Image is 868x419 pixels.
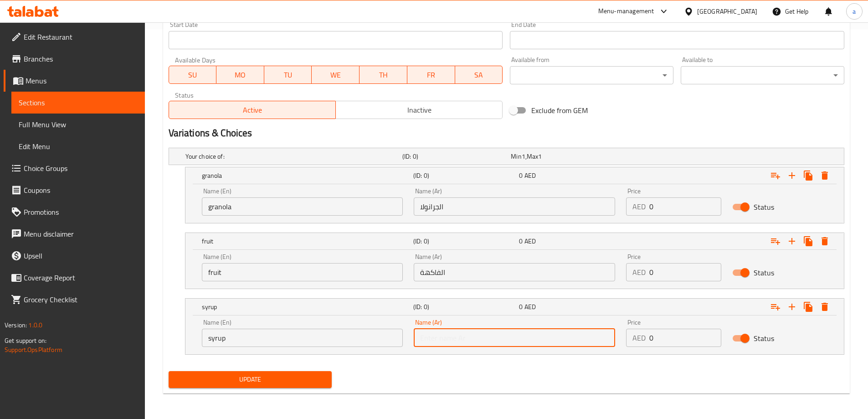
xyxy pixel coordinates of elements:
[202,302,410,311] h5: syrup
[202,329,403,347] input: Enter name En
[754,267,774,278] span: Status
[11,92,145,114] a: Sections
[19,141,138,152] span: Edit Menu
[202,237,410,246] h5: fruit
[24,272,138,283] span: Coverage Report
[455,66,503,84] button: SA
[360,66,407,84] button: TH
[185,152,399,161] h5: Your choice of:
[510,66,673,84] div: ​
[519,170,523,181] span: 0
[414,329,615,347] input: Enter name Ar
[185,167,844,184] div: Expand
[649,329,721,347] input: Please enter price
[632,267,646,278] p: AED
[4,289,145,310] a: Grocery Checklist
[402,152,507,161] h5: (ID: 0)
[649,197,721,216] input: Please enter price
[4,201,145,223] a: Promotions
[4,179,145,201] a: Coupons
[220,68,261,82] span: MO
[202,197,403,216] input: Enter name En
[681,66,844,84] div: ​
[4,48,145,70] a: Branches
[4,223,145,245] a: Menu disclaimer
[264,66,312,84] button: TU
[414,263,615,281] input: Enter name Ar
[519,235,523,247] span: 0
[784,299,800,315] button: Add new choice
[24,53,138,64] span: Branches
[817,167,833,184] button: Delete granola
[24,228,138,239] span: Menu disclaimer
[511,152,616,161] div: ,
[216,66,264,84] button: MO
[26,75,138,86] span: Menus
[413,171,515,180] h5: (ID: 0)
[817,299,833,315] button: Delete syrup
[411,68,452,82] span: FR
[524,301,536,313] span: AED
[4,157,145,179] a: Choice Groups
[4,267,145,289] a: Coverage Report
[169,101,336,119] button: Active
[697,6,757,16] div: [GEOGRAPHIC_DATA]
[185,299,844,315] div: Expand
[185,233,844,249] div: Expand
[598,6,654,17] div: Menu-management
[268,68,308,82] span: TU
[754,202,774,212] span: Status
[339,103,499,117] span: Inactive
[5,319,27,331] span: Version:
[28,319,42,331] span: 1.0.0
[632,201,646,212] p: AED
[5,344,62,356] a: Support.OpsPlatform
[363,68,404,82] span: TH
[413,237,515,246] h5: (ID: 0)
[169,66,217,84] button: SU
[524,170,536,181] span: AED
[767,299,784,315] button: Add choice group
[24,294,138,305] span: Grocery Checklist
[407,66,455,84] button: FR
[531,105,588,116] span: Exclude from GEM
[202,171,410,180] h5: granola
[800,233,817,249] button: Clone new choice
[527,150,538,162] span: Max
[538,150,542,162] span: 1
[24,163,138,174] span: Choice Groups
[169,371,332,388] button: Update
[784,233,800,249] button: Add new choice
[524,235,536,247] span: AED
[800,167,817,184] button: Clone new choice
[519,301,523,313] span: 0
[817,233,833,249] button: Delete fruit
[767,233,784,249] button: Add choice group
[459,68,499,82] span: SA
[4,245,145,267] a: Upsell
[24,31,138,42] span: Edit Restaurant
[24,185,138,196] span: Coupons
[173,68,213,82] span: SU
[11,114,145,135] a: Full Menu View
[169,148,844,165] div: Expand
[24,207,138,217] span: Promotions
[169,126,844,140] h2: Variations & Choices
[202,263,403,281] input: Enter name En
[11,135,145,157] a: Edit Menu
[335,101,503,119] button: Inactive
[315,68,356,82] span: WE
[5,335,46,347] span: Get support on:
[414,197,615,216] input: Enter name Ar
[853,6,856,16] span: a
[24,250,138,261] span: Upsell
[19,119,138,130] span: Full Menu View
[4,26,145,48] a: Edit Restaurant
[4,70,145,92] a: Menus
[632,332,646,343] p: AED
[754,333,774,344] span: Status
[511,150,521,162] span: Min
[522,150,525,162] span: 1
[649,263,721,281] input: Please enter price
[173,103,332,117] span: Active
